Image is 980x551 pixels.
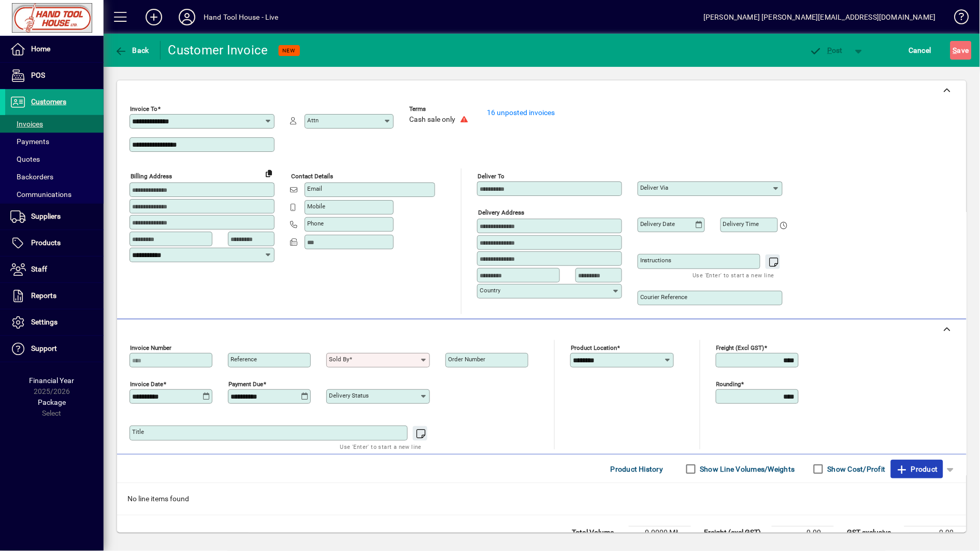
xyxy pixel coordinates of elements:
[480,287,500,294] mat-label: Country
[340,441,422,453] mat-hint: Use 'Enter' to start a new line
[5,309,104,335] a: Settings
[170,8,204,26] button: Profile
[10,120,43,128] span: Invoices
[5,115,104,133] a: Invoices
[448,356,485,363] mat-label: Order number
[906,41,934,60] button: Cancel
[487,108,555,117] a: 16 unposted invoices
[132,428,144,435] mat-label: Title
[31,318,57,326] span: Settings
[904,527,967,539] td: 0.00
[804,41,848,60] button: Post
[204,9,279,25] div: Hand Tool House - Live
[5,186,104,203] a: Communications
[5,283,104,309] a: Reports
[130,344,171,351] mat-label: Invoice number
[5,336,104,362] a: Support
[10,173,53,181] span: Backorders
[31,291,56,300] span: Reports
[716,380,741,388] mat-label: Rounding
[5,257,104,282] a: Staff
[698,464,795,474] label: Show Line Volumes/Weights
[168,42,268,59] div: Customer Invoice
[640,257,672,264] mat-label: Instructions
[953,42,969,59] span: ave
[640,184,669,191] mat-label: Deliver via
[699,527,772,539] td: Freight (excl GST)
[261,165,277,181] button: Copy to Delivery address
[137,8,170,26] button: Add
[640,293,688,301] mat-label: Courier Reference
[5,150,104,168] a: Quotes
[810,46,843,54] span: ost
[567,527,629,539] td: Total Volume
[5,133,104,150] a: Payments
[611,461,664,477] span: Product History
[31,97,66,106] span: Customers
[629,527,691,539] td: 0.0000 M³
[716,344,765,351] mat-label: Freight (excl GST)
[10,190,71,199] span: Communications
[826,464,886,474] label: Show Cost/Profit
[409,116,455,124] span: Cash sale only
[130,105,157,112] mat-label: Invoice To
[31,238,61,247] span: Products
[953,46,957,54] span: S
[112,41,152,60] button: Back
[307,185,322,192] mat-label: Email
[31,45,50,53] span: Home
[5,36,104,62] a: Home
[329,392,369,399] mat-label: Delivery status
[5,230,104,256] a: Products
[117,483,967,515] div: No line items found
[607,460,668,478] button: Product History
[114,46,149,54] span: Back
[230,356,257,363] mat-label: Reference
[842,527,904,539] td: GST exclusive
[5,168,104,186] a: Backorders
[909,42,932,59] span: Cancel
[30,376,75,385] span: Financial Year
[307,220,324,227] mat-label: Phone
[31,71,45,79] span: POS
[329,356,349,363] mat-label: Sold by
[693,269,774,281] mat-hint: Use 'Enter' to start a new line
[228,380,263,388] mat-label: Payment due
[5,63,104,89] a: POS
[946,2,967,36] a: Knowledge Base
[723,220,759,228] mat-label: Delivery time
[31,265,47,273] span: Staff
[104,41,161,60] app-page-header-button: Back
[5,204,104,230] a: Suppliers
[307,117,319,124] mat-label: Attn
[31,212,61,220] span: Suppliers
[283,47,296,54] span: NEW
[31,344,57,352] span: Support
[307,203,325,210] mat-label: Mobile
[10,155,40,163] span: Quotes
[703,9,936,25] div: [PERSON_NAME] [PERSON_NAME][EMAIL_ADDRESS][DOMAIN_NAME]
[130,380,163,388] mat-label: Invoice date
[478,173,505,180] mat-label: Deliver To
[772,527,834,539] td: 0.00
[571,344,617,351] mat-label: Product location
[950,41,972,60] button: Save
[409,106,471,112] span: Terms
[640,220,675,228] mat-label: Delivery date
[828,46,832,54] span: P
[38,398,66,406] span: Package
[891,460,943,478] button: Product
[896,461,938,477] span: Product
[10,137,49,146] span: Payments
